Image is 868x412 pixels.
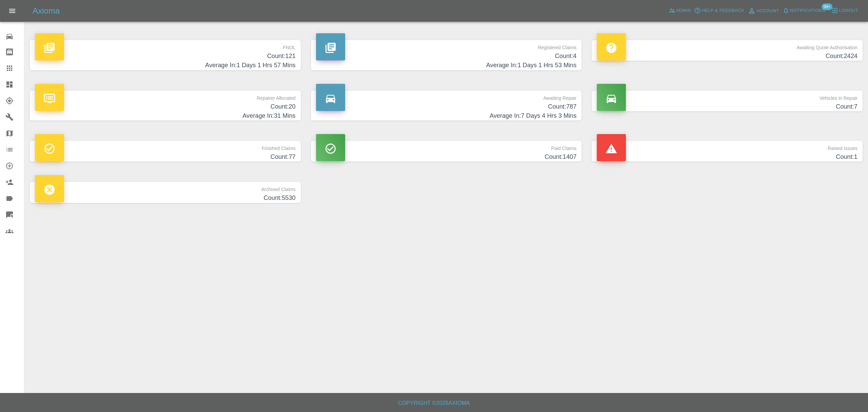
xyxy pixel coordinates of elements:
[597,40,857,52] p: Awaiting Quote Authorisation
[35,40,296,52] p: FNOL
[35,102,296,111] h4: Count: 20
[692,5,746,16] button: Help & Feedback
[30,141,301,162] a: Finished ClaimsCount:77
[676,7,691,15] span: Admin
[316,52,577,61] h4: Count: 4
[30,182,301,203] a: Archived ClaimsCount:5530
[33,5,60,16] h5: Axioma
[839,7,858,15] span: Logout
[35,111,296,120] h4: Average In: 31 Mins
[597,91,857,102] p: Vehicles in Repair
[790,7,825,15] span: Notifications
[316,102,577,111] h4: Count: 787
[597,102,857,111] h4: Count: 7
[316,141,577,152] p: Paid Claims
[35,91,296,102] p: Repairer Allocated
[316,111,577,120] h4: Average In: 7 Days 4 Hrs 3 Mins
[5,398,863,408] h6: Copyright © 2025 Axioma
[4,3,20,19] button: Open drawer
[592,91,863,111] a: Vehicles in RepairCount:7
[316,61,577,70] h4: Average In: 1 Days 1 Hrs 53 Mins
[35,152,296,162] h4: Count: 77
[311,40,582,70] a: Registered ClaimsCount:4Average In:1 Days 1 Hrs 53 Mins
[35,52,296,61] h4: Count: 121
[35,141,296,152] p: Finished Claims
[35,61,296,70] h4: Average In: 1 Days 1 Hrs 57 Mins
[781,5,827,16] button: Notifications
[316,40,577,52] p: Registered Claims
[597,152,857,162] h4: Count: 1
[35,182,296,193] p: Archived Claims
[592,141,863,162] a: Raised IssuesCount:1
[30,40,301,70] a: FNOLCount:121Average In:1 Days 1 Hrs 57 Mins
[667,5,693,16] a: Admin
[822,3,832,10] span: 99+
[830,5,860,16] button: Logout
[592,40,863,61] a: Awaiting Quote AuthorisationCount:2424
[311,141,582,162] a: Paid ClaimsCount:1407
[30,91,301,121] a: Repairer AllocatedCount:20Average In:31 Mins
[597,52,857,61] h4: Count: 2424
[35,193,296,203] h4: Count: 5530
[702,7,744,15] span: Help & Feedback
[746,5,781,16] a: Account
[316,152,577,162] h4: Count: 1407
[597,141,857,152] p: Raised Issues
[311,91,582,121] a: Awaiting RepairCount:787Average In:7 Days 4 Hrs 3 Mins
[316,91,577,102] p: Awaiting Repair
[756,7,779,15] span: Account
